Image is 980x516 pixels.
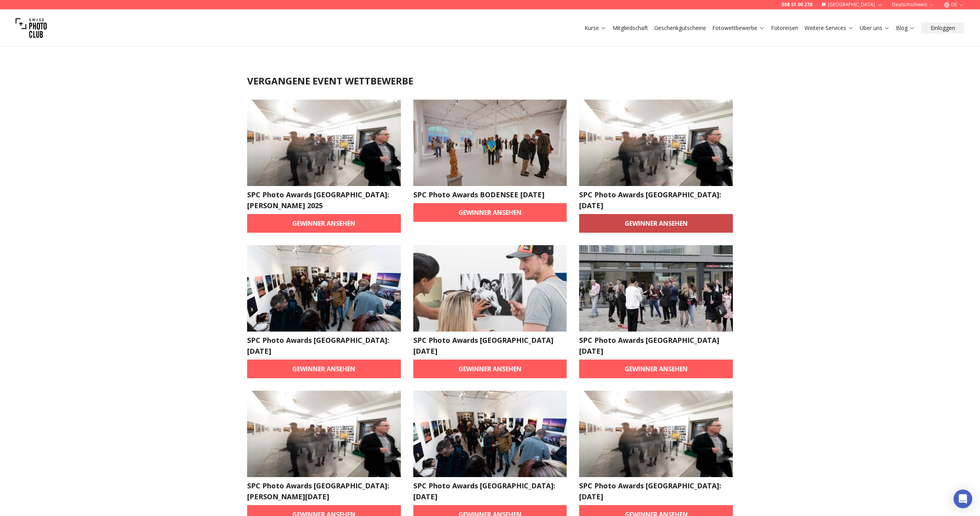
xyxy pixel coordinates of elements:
[801,23,857,33] button: Weitere Services
[579,335,733,356] h2: SPC Photo Awards [GEOGRAPHIC_DATA] [DATE]
[413,391,567,477] img: SPC Photo Awards Geneva: February 2025
[413,480,567,502] h2: SPC Photo Awards [GEOGRAPHIC_DATA]: [DATE]
[247,75,733,87] h1: Vergangene Event Wettbewerbe
[579,360,733,378] a: Gewinner ansehen
[654,24,706,32] a: Geschenkgutscheine
[860,24,890,32] a: Über uns
[921,23,964,33] button: Einloggen
[954,490,972,508] div: Open Intercom Messenger
[579,245,733,332] img: SPC Photo Awards BERLIN May 2025
[579,214,733,233] a: Gewinner ansehen
[247,245,401,332] img: SPC Photo Awards Geneva: June 2025
[581,23,609,33] button: Kurse
[609,23,651,33] button: Mitgliedschaft
[413,189,567,200] h2: SPC Photo Awards BODENSEE [DATE]
[709,23,768,33] button: Fotowettbewerbe
[16,12,47,44] img: Swiss photo club
[857,23,893,33] button: Über uns
[579,189,733,211] h2: SPC Photo Awards [GEOGRAPHIC_DATA]: [DATE]
[413,335,567,356] h2: SPC Photo Awards [GEOGRAPHIC_DATA] [DATE]
[579,391,733,477] img: SPC Photo Awards Zürich: Dezember 2024
[413,360,567,378] a: Gewinner ansehen
[413,245,567,332] img: SPC Photo Awards WIEN Juni 2025
[804,24,854,32] a: Weitere Services
[247,214,401,233] a: Gewinner ansehen
[579,480,733,502] h2: SPC Photo Awards [GEOGRAPHIC_DATA]: [DATE]
[413,203,567,222] a: Gewinner ansehen
[768,23,801,33] button: Fotoreisen
[247,391,401,477] img: SPC Photo Awards Zürich: März 2025
[579,100,733,186] img: SPC Photo Awards Zürich: Juni 2025
[413,100,567,186] img: SPC Photo Awards BODENSEE Juli 2025
[247,360,401,378] a: Gewinner ansehen
[893,23,918,33] button: Blog
[896,24,915,32] a: Blog
[247,480,401,502] h2: SPC Photo Awards [GEOGRAPHIC_DATA]: [PERSON_NAME][DATE]
[771,24,798,32] a: Fotoreisen
[247,100,401,186] img: SPC Photo Awards Zürich: Herbst 2025
[247,335,401,356] h2: SPC Photo Awards [GEOGRAPHIC_DATA]: [DATE]
[247,189,401,211] h2: SPC Photo Awards [GEOGRAPHIC_DATA]: [PERSON_NAME] 2025
[782,2,812,8] a: 058 51 00 270
[651,23,709,33] button: Geschenkgutscheine
[613,24,648,32] a: Mitgliedschaft
[712,24,765,32] a: Fotowettbewerbe
[585,24,606,32] a: Kurse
